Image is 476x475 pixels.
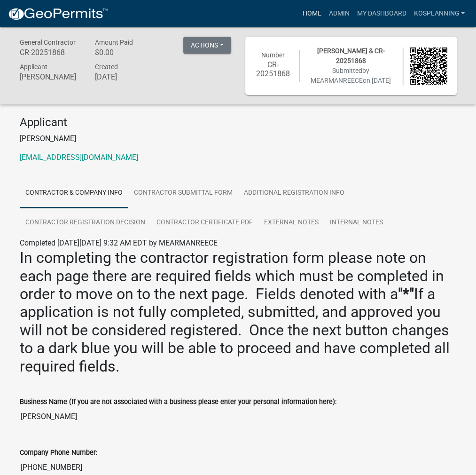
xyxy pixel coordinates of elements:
[20,48,81,57] h6: CR-20251868
[20,208,151,238] a: Contractor Registration Decision
[410,47,447,85] img: QR code
[20,72,81,81] h6: [PERSON_NAME]
[20,178,128,208] a: Contractor & Company Info
[20,399,336,405] label: Business Name (If you are not associated with a business please enter your personal information h...
[317,47,385,64] span: [PERSON_NAME] & CR-20251868
[20,39,76,46] span: General Contractor
[325,5,353,23] a: Admin
[298,5,325,23] a: Home
[128,178,238,208] a: Contractor Submittal Form
[20,153,138,162] a: [EMAIL_ADDRESS][DOMAIN_NAME]
[94,39,133,46] span: Amount Paid
[20,238,218,247] span: Completed [DATE][DATE] 9:32 AM EDT by MEARMANREECE
[255,60,292,78] h6: CR-20251868
[324,208,389,238] a: Internal Notes
[238,178,350,208] a: Additional Registration Info
[151,208,258,238] a: Contractor Certificate PDF
[258,208,324,238] a: External Notes
[410,5,468,23] a: kosplanning
[20,249,457,375] h2: In completing the contractor registration form please note on each page there are required fields...
[311,67,391,84] span: Submitted on [DATE]
[261,51,285,59] span: Number
[94,48,156,57] h6: $0.00
[20,133,457,144] p: [PERSON_NAME]
[20,450,97,456] label: Company Phone Number:
[94,63,117,71] span: Created
[20,116,457,129] h4: Applicant
[20,63,47,71] span: Applicant
[353,5,410,23] a: My Dashboard
[183,37,231,54] button: Actions
[94,72,156,81] h6: [DATE]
